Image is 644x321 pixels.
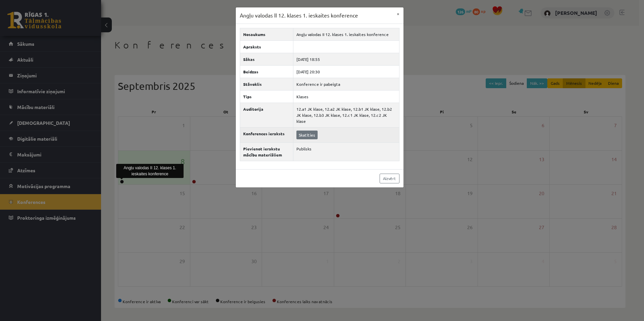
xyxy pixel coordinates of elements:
th: Pievienot ierakstu mācību materiāliem [240,142,293,161]
th: Konferences ieraksts [240,127,293,142]
td: Klases [293,90,399,103]
a: Aizvērt [380,174,399,183]
th: Tips [240,90,293,103]
a: Skatīties [296,131,318,139]
td: Publisks [293,142,399,161]
div: Angļu valodas II 12. klases 1. ieskaites konference [116,164,184,178]
td: [DATE] 20:30 [293,65,399,78]
th: Auditorija [240,103,293,127]
th: Sākas [240,53,293,65]
th: Beidzas [240,65,293,78]
th: Apraksts [240,40,293,53]
td: [DATE] 18:55 [293,53,399,65]
button: × [393,7,404,20]
td: 12.a1 JK klase, 12.a2 JK klase, 12.b1 JK klase, 12.b2 JK klase, 12.b3 JK klase, 12.c1 JK klase, 1... [293,103,399,127]
td: Angļu valodas II 12. klases 1. ieskaites konference [293,28,399,40]
th: Nosaukums [240,28,293,40]
td: Konference ir pabeigta [293,78,399,90]
h3: Angļu valodas II 12. klases 1. ieskaites konference [240,11,358,20]
th: Stāvoklis [240,78,293,90]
